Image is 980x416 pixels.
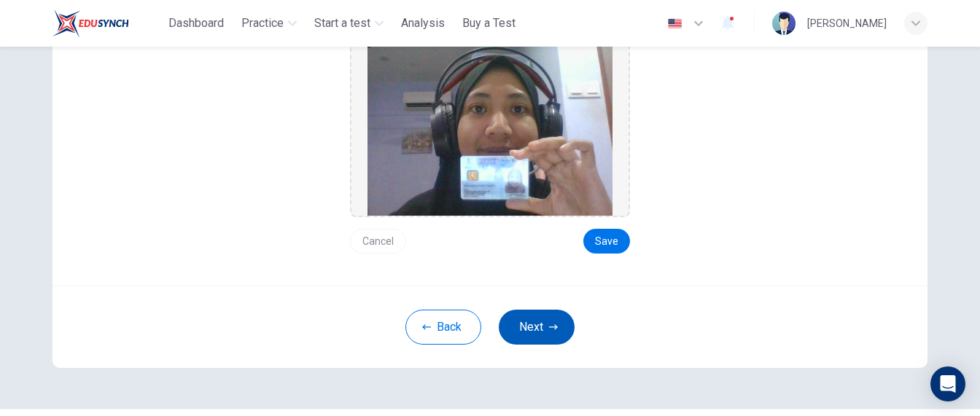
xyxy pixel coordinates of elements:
span: Buy a Test [462,15,516,32]
button: Back [405,310,481,345]
button: Next [499,310,575,345]
span: Start a test [314,15,370,32]
span: Dashboard [168,15,224,32]
img: ELTC logo [52,9,129,38]
button: Dashboard [163,10,230,36]
span: Analysis [401,15,445,32]
button: Save [583,229,630,254]
a: ELTC logo [52,9,163,38]
img: en [666,18,684,29]
button: Analysis [395,10,451,36]
img: preview screemshot [367,26,612,216]
button: Practice [236,10,303,36]
div: [PERSON_NAME] [807,15,887,32]
img: Profile picture [772,12,796,35]
button: Cancel [350,229,406,254]
div: Open Intercom Messenger [930,366,965,401]
span: Practice [241,15,284,32]
button: Start a test [308,10,389,36]
button: Buy a Test [456,10,521,36]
